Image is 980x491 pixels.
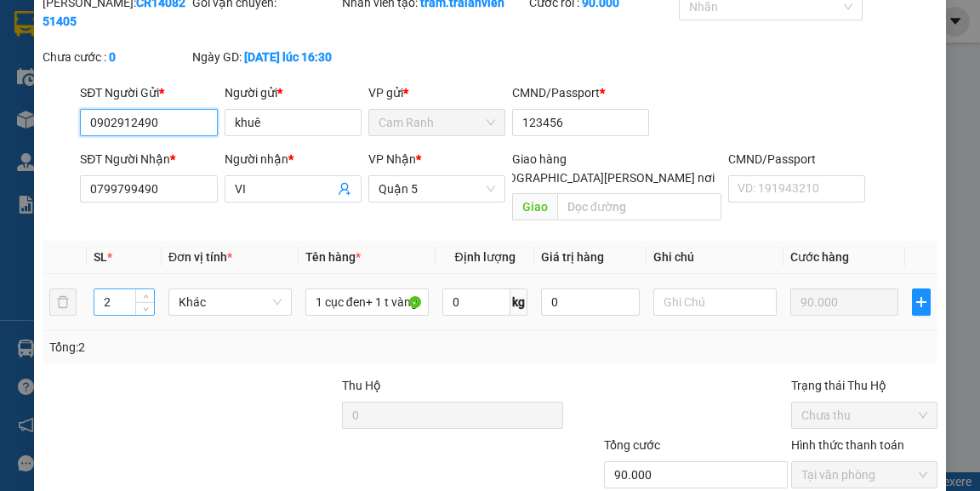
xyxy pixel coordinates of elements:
[653,288,777,316] input: Ghi Chú
[244,50,332,64] b: [DATE] lúc 16:30
[143,81,234,102] li: (c) 2017
[379,110,495,135] span: Cam Ranh
[80,83,217,102] div: SĐT Người Gửi
[43,48,189,66] div: Chưa cước :
[305,288,429,316] input: VD: Bàn, Ghế
[94,250,107,264] span: SL
[225,83,362,102] div: Người gửi
[225,150,362,168] div: Người nhận
[49,338,379,357] div: Tổng: 2
[342,379,381,392] span: Thu Hộ
[179,289,282,315] span: Khác
[912,288,931,316] button: plus
[140,292,151,302] span: up
[557,193,721,220] input: Dọc đường
[135,289,154,302] span: Increase Value
[140,304,151,314] span: down
[791,438,904,452] label: Hình thức thanh toán
[482,168,721,187] span: [GEOGRAPHIC_DATA][PERSON_NAME] nơi
[192,48,339,66] div: Ngày GD:
[512,193,557,220] span: Giao
[135,302,154,315] span: Decrease Value
[728,150,865,168] div: CMND/Passport
[512,152,567,166] span: Giao hàng
[368,83,505,102] div: VP gửi
[49,288,77,316] button: delete
[510,288,527,316] span: kg
[185,21,225,62] img: logo.jpg
[21,110,62,190] b: Trà Lan Viên
[338,182,351,196] span: user-add
[105,25,168,193] b: Trà Lan Viên - Gửi khách hàng
[454,250,515,264] span: Định lượng
[790,250,849,264] span: Cước hàng
[379,176,495,202] span: Quận 5
[305,250,361,264] span: Tên hàng
[512,83,649,102] div: CMND/Passport
[541,250,604,264] span: Giá trị hàng
[791,376,937,395] div: Trạng thái Thu Hộ
[801,403,927,428] span: Chưa thu
[647,241,783,274] th: Ghi chú
[913,295,930,309] span: plus
[368,152,416,166] span: VP Nhận
[109,50,116,64] b: 0
[790,288,898,316] input: 0
[801,462,927,488] span: Tại văn phòng
[143,65,234,78] b: [DOMAIN_NAME]
[604,438,660,452] span: Tổng cước
[168,250,232,264] span: Đơn vị tính
[80,150,217,168] div: SĐT Người Nhận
